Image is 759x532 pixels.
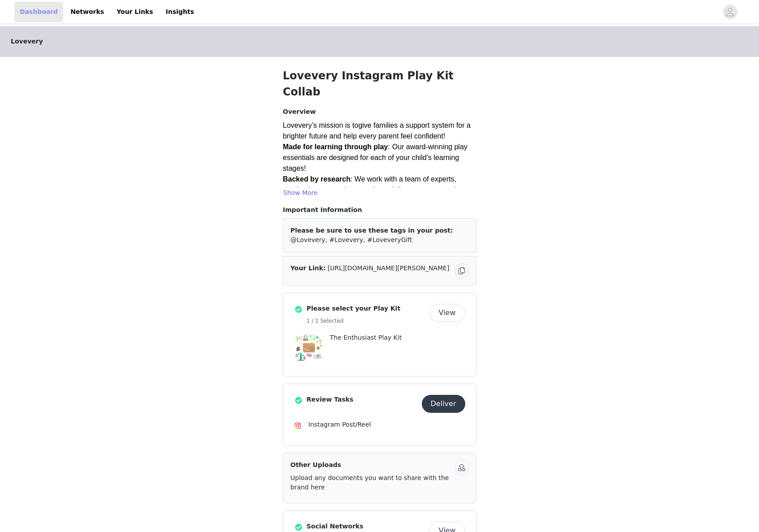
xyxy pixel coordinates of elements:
h4: Review Tasks [307,395,418,404]
span: Lovevery’s mission is to [283,121,359,129]
span: @Lovevery, #Lovevery, #LoveveryGift [291,236,412,243]
div: Review Tasks [283,384,476,445]
strong: Made for learning through play [283,143,388,151]
span: : We work with a team of experts, academics, researchers, and specialists to create products that... [283,175,472,204]
h4: Social Networks [307,522,426,531]
div: avatar [726,5,734,19]
span: Our award-winning play essentials are designed for each of your child’s learning stages! [283,143,470,172]
span: Upload any documents you want to share with the brand here [291,474,449,491]
a: Insights [160,2,199,22]
a: Deliver [422,401,465,407]
p: Important Information [283,205,476,215]
img: Instagram Icon [294,422,301,429]
a: Dashboard [14,2,63,22]
span: [URL][DOMAIN_NAME][PERSON_NAME] [327,264,449,272]
h1: Lovevery Instagram Play Kit Collab [283,68,476,100]
span: Lovevery [11,37,43,46]
button: Deliver [422,395,465,413]
span: Instagram Post/Reel [309,421,371,428]
span: : [283,143,390,151]
strong: Backed by research [283,175,351,183]
a: Your Links [111,2,159,22]
span: give families a support system for a brighter future and help every parent feel confident! [283,121,473,140]
h5: 1 / 1 Selected [307,317,426,325]
button: Show More [283,187,318,198]
button: View [429,304,465,322]
h4: Overview [283,107,476,117]
a: View [429,310,465,316]
span: Please be sure to use these tags in your post: [291,227,453,234]
div: Please select your Play Kit [283,293,476,376]
a: Networks [65,2,109,22]
h4: Please select your Play Kit [307,304,426,313]
p: The Enthusiast Play Kit [330,333,465,342]
h4: Other Uploads [291,460,451,470]
span: Your Link: [291,264,326,272]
